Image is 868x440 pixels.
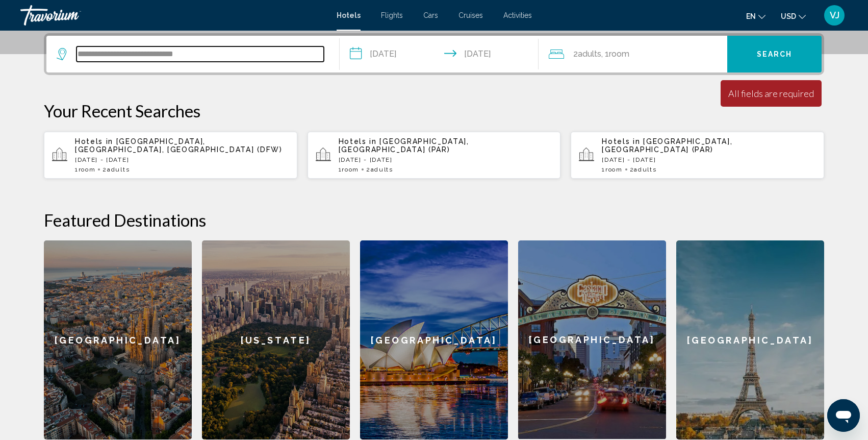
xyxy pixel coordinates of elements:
[371,166,393,173] span: Adults
[746,9,765,23] button: Change language
[20,5,326,26] a: Travorium
[458,11,483,19] a: Cruises
[44,210,824,230] h2: Featured Destinations
[602,137,732,154] span: [GEOGRAPHIC_DATA], [GEOGRAPHIC_DATA] (PAR)
[605,166,623,173] span: Room
[728,88,814,99] div: All fields are required
[46,36,822,72] div: Search widget
[75,137,283,154] span: [GEOGRAPHIC_DATA], [GEOGRAPHIC_DATA], [GEOGRAPHIC_DATA] (DFW)
[830,10,839,20] span: VJ
[342,166,359,173] span: Room
[79,166,96,173] span: Room
[602,156,816,163] p: [DATE] - [DATE]
[103,166,130,173] span: 2
[821,5,848,26] button: User Menu
[539,36,727,72] button: Travelers: 2 adults, 0 children
[578,49,601,59] span: Adults
[44,240,192,439] a: [GEOGRAPHIC_DATA]
[44,131,297,179] button: Hotels in [GEOGRAPHIC_DATA], [GEOGRAPHIC_DATA], [GEOGRAPHIC_DATA] (DFW)[DATE] - [DATE]1Room2Adults
[339,137,469,154] span: [GEOGRAPHIC_DATA], [GEOGRAPHIC_DATA] (PAR)
[44,101,824,121] p: Your Recent Searches
[634,166,656,173] span: Adults
[827,399,860,432] iframe: Button to launch messaging window
[518,240,666,439] a: [GEOGRAPHIC_DATA]
[340,36,539,72] button: Check-in date: Oct 17, 2025 Check-out date: Oct 20, 2025
[602,166,622,173] span: 1
[630,166,657,173] span: 2
[727,36,822,72] button: Search
[75,137,113,145] span: Hotels in
[339,137,377,145] span: Hotels in
[339,156,553,163] p: [DATE] - [DATE]
[337,11,361,19] a: Hotels
[601,47,629,61] span: , 1
[107,166,130,173] span: Adults
[503,11,532,19] a: Activities
[339,166,359,173] span: 1
[609,49,629,59] span: Room
[308,131,561,179] button: Hotels in [GEOGRAPHIC_DATA], [GEOGRAPHIC_DATA] (PAR)[DATE] - [DATE]1Room2Adults
[202,240,350,439] a: [US_STATE]
[571,131,824,179] button: Hotels in [GEOGRAPHIC_DATA], [GEOGRAPHIC_DATA] (PAR)[DATE] - [DATE]1Room2Adults
[75,166,95,173] span: 1
[757,51,793,59] span: Search
[366,166,393,173] span: 2
[423,11,438,19] a: Cars
[781,9,806,23] button: Change currency
[360,240,508,439] a: [GEOGRAPHIC_DATA]
[746,12,756,20] span: en
[381,11,403,19] a: Flights
[75,156,289,163] p: [DATE] - [DATE]
[602,137,640,145] span: Hotels in
[573,47,601,61] span: 2
[518,240,666,439] div: [GEOGRAPHIC_DATA]
[781,12,796,20] span: USD
[676,240,824,439] a: [GEOGRAPHIC_DATA]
